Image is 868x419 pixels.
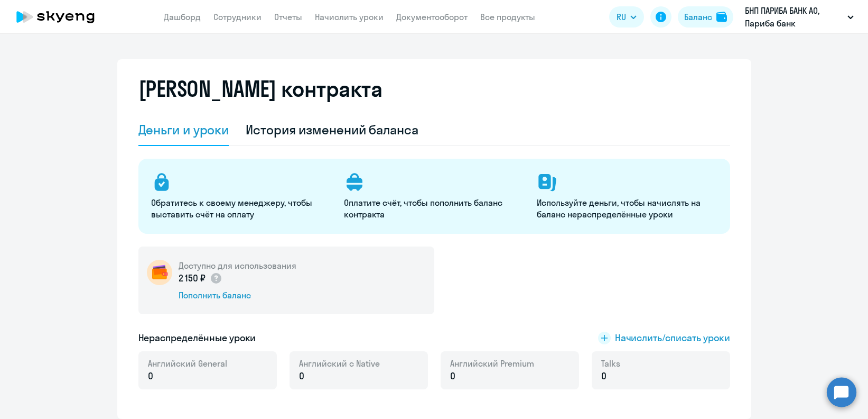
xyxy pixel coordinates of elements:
[344,197,524,220] p: Оплатите счёт, чтобы пополнить баланс контракта
[246,121,418,138] div: История изменений баланса
[299,369,304,383] span: 0
[179,260,296,271] h5: Доступно для использования
[148,369,153,383] span: 0
[745,4,843,30] p: БНП ПАРИБА БАНК АО, Париба банк
[450,369,455,383] span: 0
[480,12,535,22] a: Все продукты
[179,271,223,285] p: 2 150 ₽
[537,197,717,220] p: Используйте деньги, чтобы начислять на баланс нераспределённые уроки
[740,4,859,30] button: БНП ПАРИБА БАНК АО, Париба банк
[601,358,620,369] span: Talks
[609,6,644,28] button: RU
[678,6,733,28] button: Балансbalance
[213,12,262,22] a: Сотрудники
[617,11,626,23] span: RU
[716,12,727,22] img: balance
[684,11,712,23] div: Баланс
[450,358,534,369] span: Английский Premium
[138,121,229,138] div: Деньги и уроки
[179,289,296,301] div: Пополнить баланс
[151,197,331,220] p: Обратитесь к своему менеджеру, чтобы выставить счёт на оплату
[274,12,302,22] a: Отчеты
[147,260,172,285] img: wallet-circle.png
[148,358,227,369] span: Английский General
[138,331,256,345] h5: Нераспределённые уроки
[164,12,201,22] a: Дашборд
[615,331,730,345] span: Начислить/списать уроки
[299,358,380,369] span: Английский с Native
[138,76,382,102] h2: [PERSON_NAME] контракта
[601,369,606,383] span: 0
[315,12,384,22] a: Начислить уроки
[396,12,468,22] a: Документооборот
